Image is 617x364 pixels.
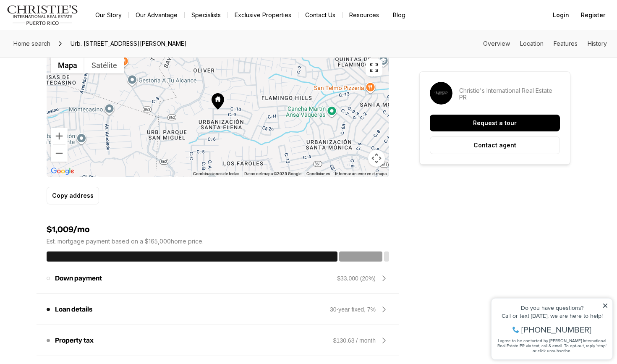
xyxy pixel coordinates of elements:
[51,145,68,162] button: Alejar
[337,274,376,283] div: $33,000 (20%)
[13,40,50,47] span: Home search
[576,7,610,24] button: Register
[34,39,105,48] span: [PHONE_NUMBER]
[51,57,84,73] button: Mostrar mapa de calles
[10,37,54,50] a: Home search
[55,275,102,282] p: Down payment
[244,171,301,176] span: Datos del mapa ©2025 Google
[430,136,560,154] button: Contact agent
[9,19,121,25] div: Do you have questions?
[7,5,78,25] img: logo
[47,268,389,288] div: Down payment$33,000 (20%)
[193,171,239,177] button: Combinaciones de teclas
[51,128,68,144] button: Acercar
[10,52,120,68] span: I agree to be contacted by [PERSON_NAME] International Real Estate PR via text, call & email. To ...
[483,40,510,47] a: Skip to: Overview
[368,150,385,167] button: Controles de visualización del mapa
[520,40,544,47] a: Skip to: Location
[129,9,184,21] a: Our Advantage
[185,9,227,21] a: Specialists
[228,9,298,21] a: Exclusive Properties
[55,337,94,344] p: Property tax
[548,7,574,24] button: Login
[430,115,560,131] button: Request a tour
[588,40,607,47] a: Skip to: History
[47,238,389,245] p: Est. mortgage payment based on a $165,000 home price.
[47,225,389,235] h4: $1,009/mo
[298,9,342,21] button: Contact Us
[553,12,569,18] span: Login
[386,9,412,21] a: Blog
[89,9,128,21] a: Our Story
[581,12,605,18] span: Register
[335,171,387,176] a: Informar un error en el mapa
[333,336,376,345] div: $130.63 / month
[52,192,94,199] p: Copy address
[55,306,92,313] p: Loan details
[330,305,376,314] div: 30-year fixed, 7%
[47,187,99,204] button: Copy address
[47,330,389,351] div: Property tax$130.63 / month
[49,166,76,177] a: Abrir esta área en Google Maps (se abre en una ventana nueva)
[49,166,76,177] img: Google
[483,40,607,47] nav: Page section menu
[473,142,516,149] p: Contact agent
[9,27,121,33] div: Call or text [DATE], we are here to help!
[554,40,578,47] a: Skip to: Features
[342,9,386,21] a: Resources
[47,299,389,319] div: Loan details30-year fixed, 7%
[84,57,124,73] button: Mostrar imágenes satelitales
[306,171,330,176] a: Condiciones (se abre en una nueva pestaña)
[473,120,517,126] p: Request a tour
[459,87,560,101] p: Christie's International Real Estate PR
[67,37,190,50] span: Urb. [STREET_ADDRESS][PERSON_NAME]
